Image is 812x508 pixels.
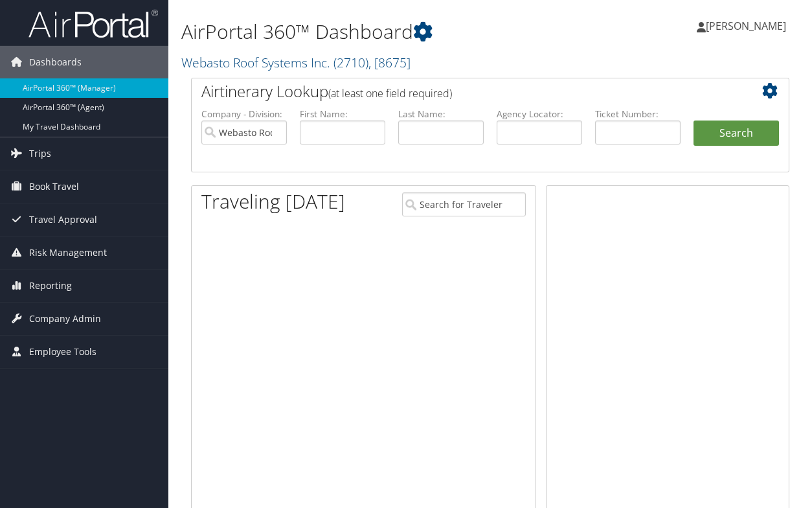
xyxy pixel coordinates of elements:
[201,188,345,215] h1: Traveling [DATE]
[29,336,96,368] span: Employee Tools
[29,170,79,203] span: Book Travel
[595,108,681,121] label: Ticket Number:
[398,108,484,121] label: Last Name:
[181,18,593,45] h1: AirPortal 360™ Dashboard
[29,303,101,335] span: Company Admin
[29,237,107,269] span: Risk Management
[29,46,82,78] span: Dashboards
[328,86,452,100] span: (at least one field required)
[201,80,729,102] h2: Airtinerary Lookup
[694,121,779,146] button: Search
[706,19,786,33] span: [PERSON_NAME]
[402,192,526,216] input: Search for Traveler
[181,54,411,71] a: Webasto Roof Systems Inc.
[497,108,582,121] label: Agency Locator:
[29,203,97,236] span: Travel Approval
[29,270,72,302] span: Reporting
[697,6,799,45] a: [PERSON_NAME]
[28,8,158,39] img: airportal-logo.png
[201,108,287,121] label: Company - Division:
[300,108,385,121] label: First Name:
[29,137,51,170] span: Trips
[368,54,411,71] span: , [ 8675 ]
[333,54,368,71] span: ( 2710 )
